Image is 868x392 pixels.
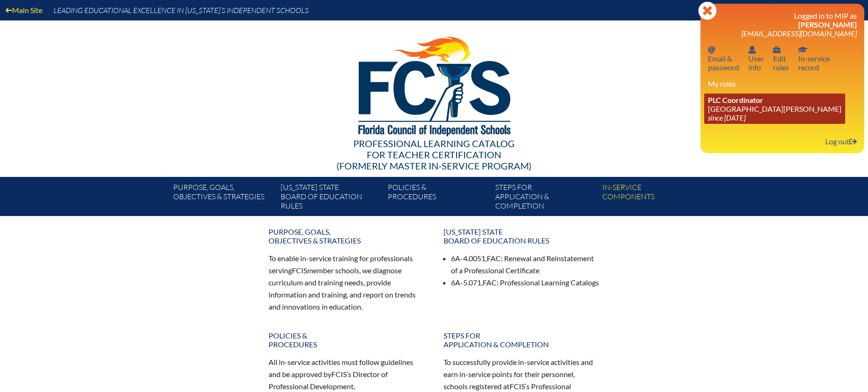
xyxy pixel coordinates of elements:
[263,327,431,352] a: Policies &Procedures
[331,370,347,378] span: FCIS
[798,20,857,29] span: [PERSON_NAME]
[451,252,600,277] li: 6A-4.0051, : Renewal and Reinstatement of a Professional Certificate
[169,181,276,216] a: Purpose, goals,objectives & strategies
[849,138,857,145] svg: Log out
[277,181,384,216] a: [US_STATE] StateBoard of Education rules
[741,29,857,38] span: [EMAIL_ADDRESS][DOMAIN_NAME]
[704,94,845,124] a: PLC Coordinator [GEOGRAPHIC_DATA][PERSON_NAME] since [DATE]
[708,95,763,104] span: PLC Coordinator
[798,46,807,54] svg: In-service record
[491,181,599,216] a: Steps forapplication & completion
[708,11,857,38] h3: Logged in to MIP as
[263,223,431,249] a: Purpose, goals,objectives & strategies
[510,382,525,391] span: FCIS
[708,113,746,122] i: since [DATE]
[748,46,756,54] svg: User info
[451,277,600,289] li: 6A-5.071, : Professional Learning Catalogs
[438,327,606,352] a: Steps forapplication & completion
[269,252,425,312] p: To enable in-service training for professionals serving member schools, we diagnose curriculum an...
[794,43,834,74] a: In-service recordIn-servicerecord
[708,79,857,88] h3: My roles
[292,266,307,275] span: FCIS
[438,223,606,249] a: [US_STATE] StateBoard of Education rules
[367,149,501,160] span: for Teacher Certification
[708,46,715,54] svg: Email password
[745,43,767,74] a: User infoUserinfo
[487,254,501,263] span: FAC
[384,181,491,216] a: Policies &Procedures
[166,138,702,171] div: Professional Learning Catalog (formerly Master In-service Program)
[338,20,530,148] img: FCISlogo221.eps
[769,43,793,74] a: User infoEditroles
[821,135,861,148] a: Log outLog out
[773,46,781,54] svg: User info
[2,4,46,16] a: Main Site
[698,1,717,20] svg: Close
[483,278,497,287] span: FAC
[704,43,743,74] a: Email passwordEmail &password
[599,181,706,216] a: In-servicecomponents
